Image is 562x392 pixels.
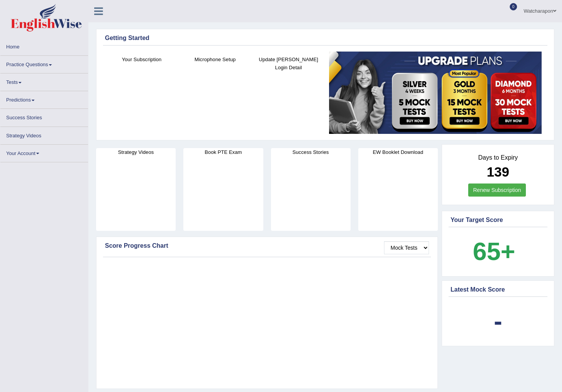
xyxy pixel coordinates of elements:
[271,148,351,156] h4: Success Stories
[494,307,502,335] b: -
[451,154,545,161] h4: Days to Expiry
[451,285,545,294] div: Latest Mock Score
[0,127,88,142] a: Strategy Videos
[183,148,263,156] h4: Book PTE Exam
[109,55,175,63] h4: Your Subscription
[0,91,88,106] a: Predictions
[358,148,438,156] h4: EW Booklet Download
[105,33,545,43] div: Getting Started
[182,55,248,63] h4: Microphone Setup
[105,241,429,250] div: Score Progress Chart
[487,164,509,179] b: 139
[451,215,545,225] div: Your Target Score
[468,183,526,197] a: Renew Subscription
[0,56,88,71] a: Practice Questions
[0,73,88,88] a: Tests
[0,109,88,124] a: Success Stories
[0,145,88,160] a: Your Account
[329,52,542,134] img: small5.jpg
[510,3,517,10] span: 0
[96,148,176,156] h4: Strategy Videos
[473,237,515,265] b: 65+
[256,55,321,72] h4: Update [PERSON_NAME] Login Detail
[0,38,88,53] a: Home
